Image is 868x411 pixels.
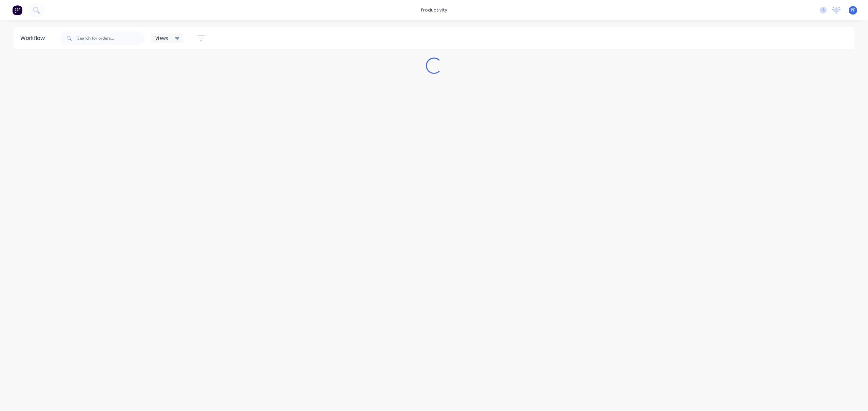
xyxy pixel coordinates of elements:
[418,5,451,15] div: productivity
[155,35,168,42] span: Views
[77,31,144,45] input: Search for orders...
[851,7,855,13] span: PF
[20,34,48,42] div: Workflow
[12,5,22,15] img: Factory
